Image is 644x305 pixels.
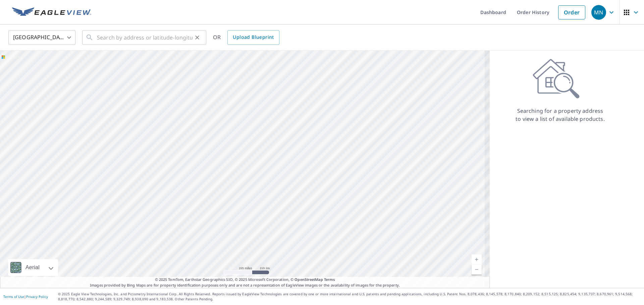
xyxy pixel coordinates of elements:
a: Terms of Use [3,294,24,299]
a: Upload Blueprint [227,30,279,45]
img: EV Logo [12,7,91,17]
a: Current Level 6, Zoom Out [472,264,482,275]
input: Search by address or latitude-longitude [97,28,193,47]
a: Privacy Policy [26,294,48,299]
p: | [3,295,48,299]
div: [GEOGRAPHIC_DATA] [8,28,75,47]
div: Aerial [23,259,42,276]
a: Order [558,5,585,19]
div: MN [591,5,606,20]
a: Current Level 6, Zoom In [472,254,482,264]
p: Searching for a property address to view a list of available products. [515,107,605,123]
span: Upload Blueprint [233,33,274,42]
div: OR [213,30,279,45]
span: © 2025 TomTom, Earthstar Geographics SIO, © 2025 Microsoft Corporation, © [155,277,335,283]
a: Terms [324,277,335,282]
p: © 2025 Eagle View Technologies, Inc. and Pictometry International Corp. All Rights Reserved. Repo... [58,292,641,302]
div: Aerial [8,259,58,276]
button: Clear [193,33,202,42]
a: OpenStreetMap [294,277,323,282]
